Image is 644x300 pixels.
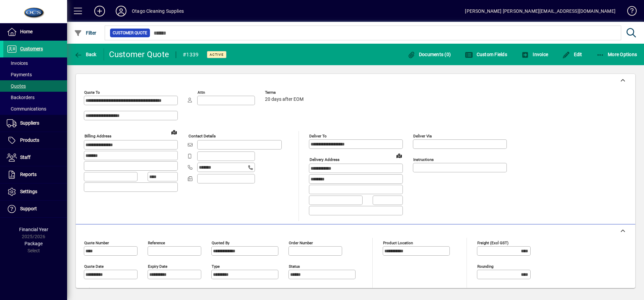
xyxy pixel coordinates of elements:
[72,27,98,39] button: Filter
[20,206,37,211] span: Support
[84,90,100,95] mat-label: Quote To
[7,60,28,66] span: Invoices
[413,134,432,138] mat-label: Deliver via
[394,150,405,161] a: View on map
[20,155,31,160] span: Staff
[3,57,67,69] a: Invoices
[463,48,509,60] button: Custom Fields
[265,90,305,95] span: Terms
[309,134,327,138] mat-label: Deliver To
[3,92,67,103] a: Backorders
[198,90,205,95] mat-label: Attn
[20,137,39,143] span: Products
[289,240,313,245] mat-label: Order number
[477,240,508,245] mat-label: Freight (excl GST)
[3,166,67,183] a: Reports
[84,287,92,292] mat-label: Title
[19,227,48,232] span: Financial Year
[3,115,67,132] a: Suppliers
[3,103,67,115] a: Communications
[169,127,179,137] a: View on map
[113,30,147,36] span: Customer Quote
[3,183,67,200] a: Settings
[20,172,37,177] span: Reports
[560,48,584,60] button: Edit
[477,264,493,268] mat-label: Rounding
[84,240,109,245] mat-label: Quote number
[622,1,636,23] a: Knowledge Base
[406,48,452,60] button: Documents (0)
[413,157,434,162] mat-label: Instructions
[520,48,550,60] button: Invoice
[465,6,615,16] div: [PERSON_NAME] [PERSON_NAME][EMAIL_ADDRESS][DOMAIN_NAME]
[20,120,39,126] span: Suppliers
[289,264,300,268] mat-label: Status
[183,49,199,60] div: #1339
[407,52,451,57] span: Documents (0)
[20,46,43,51] span: Customers
[3,69,67,80] a: Payments
[132,6,184,16] div: Otago Cleaning Supplies
[3,149,67,166] a: Staff
[210,52,224,57] span: Active
[465,52,507,57] span: Custom Fields
[7,83,26,89] span: Quotes
[148,240,165,245] mat-label: Reference
[74,30,97,36] span: Filter
[212,264,220,268] mat-label: Type
[7,106,46,112] span: Communications
[148,264,167,268] mat-label: Expiry date
[7,72,32,77] span: Payments
[596,52,637,57] span: More Options
[3,132,67,149] a: Products
[212,240,229,245] mat-label: Quoted by
[521,52,548,57] span: Invoice
[110,5,132,17] button: Profile
[74,52,97,57] span: Back
[562,52,582,57] span: Edit
[3,24,67,40] a: Home
[7,95,35,100] span: Backorders
[84,264,104,268] mat-label: Quote date
[383,240,413,245] mat-label: Product location
[595,48,639,60] button: More Options
[20,29,33,34] span: Home
[3,80,67,92] a: Quotes
[265,97,304,102] span: 20 days after EOM
[72,48,98,60] button: Back
[109,49,169,60] div: Customer Quote
[67,48,104,60] app-page-header-button: Back
[20,189,37,194] span: Settings
[24,241,43,246] span: Package
[3,201,67,217] a: Support
[89,5,110,17] button: Add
